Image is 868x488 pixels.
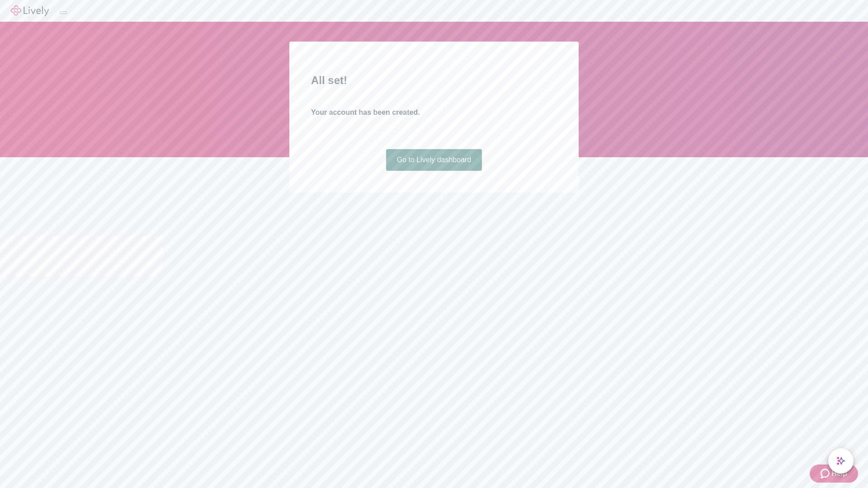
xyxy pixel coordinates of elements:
[828,448,854,474] button: chat
[831,468,847,479] span: Help
[311,72,557,89] h2: All set!
[60,11,67,14] button: Log out
[11,5,49,16] img: Lively
[836,456,845,465] svg: Lively AI Assistant
[311,107,557,118] h4: Your account has been created.
[810,465,858,483] button: Zendesk support iconHelp
[386,149,482,171] a: Go to Lively dashboard
[821,468,831,479] svg: Zendesk support icon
